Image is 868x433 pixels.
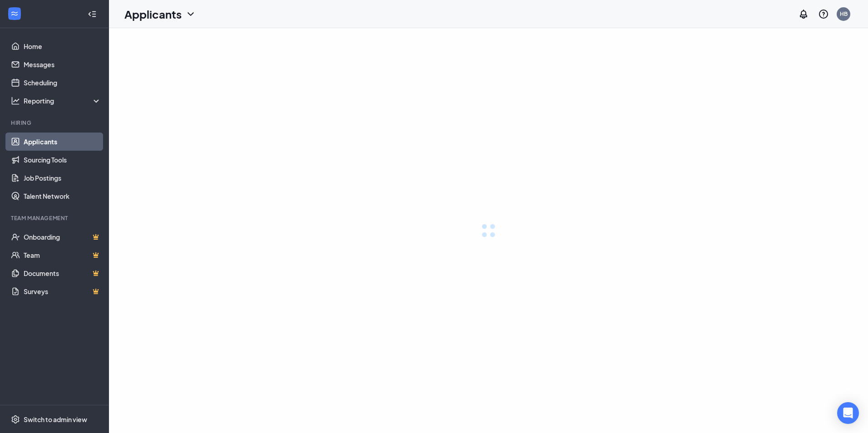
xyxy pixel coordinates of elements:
[124,6,182,22] h1: Applicants
[818,9,829,20] svg: QuestionInfo
[24,264,101,282] a: DocumentsCrown
[24,37,101,55] a: Home
[24,246,101,264] a: TeamCrown
[11,214,99,222] div: Team Management
[11,96,20,105] svg: Analysis
[88,10,97,19] svg: Collapse
[24,151,101,169] a: Sourcing Tools
[24,169,101,187] a: Job Postings
[798,9,809,20] svg: Notifications
[24,282,101,300] a: SurveysCrown
[24,133,101,151] a: Applicants
[11,119,99,127] div: Hiring
[24,228,101,246] a: OnboardingCrown
[24,96,102,105] div: Reporting
[840,10,848,18] div: HB
[24,187,101,205] a: Talent Network
[10,9,19,18] svg: WorkstreamLogo
[837,402,859,424] div: Open Intercom Messenger
[24,415,87,424] div: Switch to admin view
[11,415,20,424] svg: Settings
[24,74,101,92] a: Scheduling
[24,55,101,74] a: Messages
[185,9,196,20] svg: ChevronDown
